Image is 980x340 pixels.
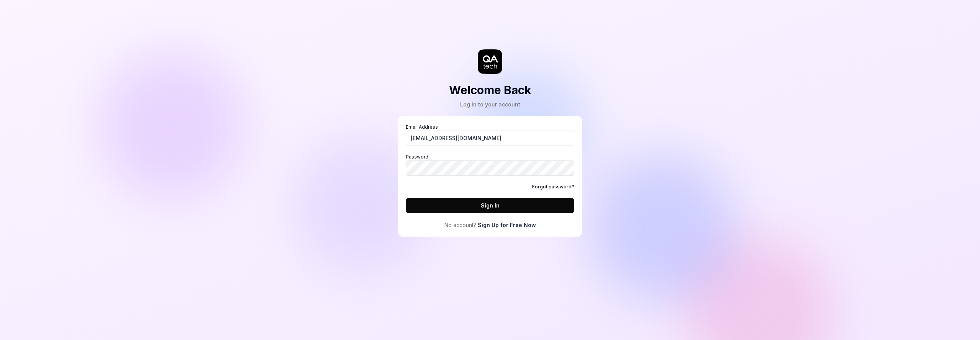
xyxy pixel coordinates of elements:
label: Email Address [406,124,574,146]
input: Email Address [406,131,574,146]
a: Sign Up for Free Now [478,221,536,229]
label: Password [406,154,574,176]
a: Forgot password? [532,183,574,190]
div: Log in to your account [449,100,531,108]
span: No account? [444,221,476,229]
h2: Welcome Back [449,82,531,99]
input: Password [406,160,574,176]
button: Sign In [406,198,574,213]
